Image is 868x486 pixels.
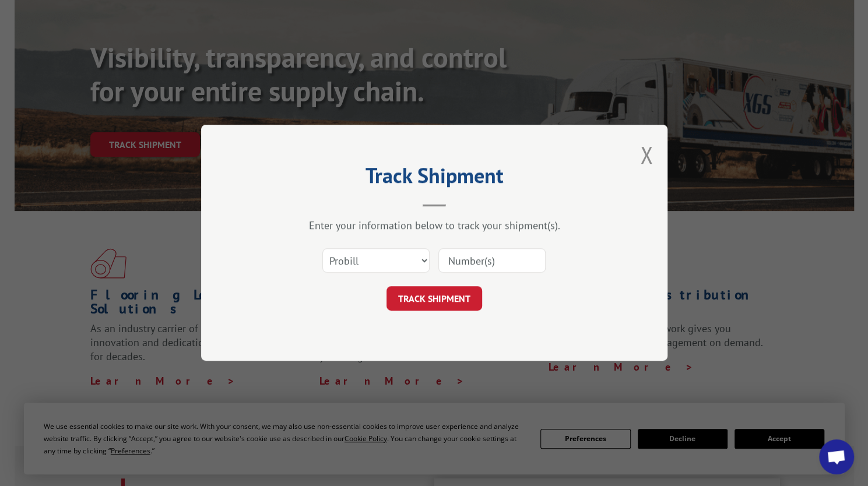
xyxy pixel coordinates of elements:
[386,287,482,311] button: TRACK SHIPMENT
[259,219,609,233] div: Enter your information below to track your shipment(s).
[438,249,546,273] input: Number(s)
[640,139,653,170] button: Close modal
[819,439,854,474] div: Open chat
[259,167,609,189] h2: Track Shipment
